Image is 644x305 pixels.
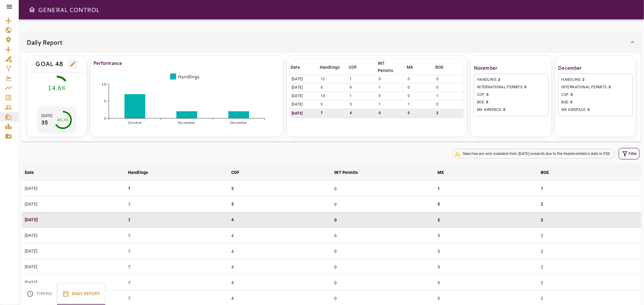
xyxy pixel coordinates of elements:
[320,64,340,71] div: Handlings
[290,92,319,100] td: [DATE]
[407,64,421,71] span: MX
[125,228,228,244] td: 7
[541,169,549,176] div: BOE
[104,116,106,121] tspan: 0
[320,64,348,71] span: Handlings
[406,83,435,92] td: 0
[541,169,557,176] span: BOE
[290,83,319,92] td: [DATE]
[228,259,332,275] td: 4
[101,81,106,86] tspan: 10
[231,217,234,223] p: 4
[41,113,52,118] p: [DATE]
[38,5,99,14] h6: GENERAL CONTROL
[57,117,68,123] div: 65.7%
[349,64,365,71] span: COF
[22,283,105,305] div: basic tabs example
[377,75,406,83] td: 0
[290,100,319,109] td: [DATE]
[331,259,434,275] td: 0
[331,212,434,228] td: 0
[538,275,641,291] td: 2
[435,75,464,83] td: 0
[22,53,641,142] div: Daily Report
[377,83,406,92] td: 1
[377,109,406,118] td: 0
[437,201,440,207] p: 5
[231,169,247,176] span: COF
[538,244,641,259] td: 2
[25,201,122,207] p: [DATE]
[230,120,247,125] tspan: December
[562,107,630,113] span: MX AIRSPACE :
[562,92,630,98] span: COF :
[25,169,34,176] div: Date
[377,100,406,109] td: 1
[22,31,641,53] div: Daily Report
[406,100,435,109] td: 1
[35,59,63,69] div: GOAL 48
[435,83,464,92] td: 0
[125,212,228,228] td: 7
[331,244,434,259] td: 0
[290,75,319,83] td: [DATE]
[178,73,200,80] tspan: Handlings
[334,169,366,176] span: INT Permits
[538,228,641,244] td: 2
[25,248,122,254] p: [DATE]
[609,85,611,89] span: 0
[348,92,377,100] td: 1
[228,244,332,259] td: 4
[319,75,348,83] td: 12
[125,197,228,212] td: 7
[228,228,332,244] td: 4
[406,75,435,83] td: 0
[562,84,630,90] span: INTERNATIONAL PERMITS :
[406,109,435,118] td: 5
[104,99,106,104] tspan: 5
[619,148,639,159] button: Filter
[319,100,348,109] td: 9
[334,169,358,176] div: INT Permits
[435,92,464,100] td: 1
[331,228,434,244] td: 0
[435,109,464,118] td: 2
[125,275,228,291] td: 7
[571,93,573,97] span: 0
[477,92,545,98] span: COF :
[128,169,148,176] div: Handlings
[231,185,234,192] p: 2
[128,120,142,125] tspan: October
[319,83,348,92] td: 6
[541,185,543,192] p: 1
[541,201,543,207] p: 2
[128,185,130,192] p: 7
[27,37,62,47] h6: Daily Report
[406,92,435,100] td: 0
[435,64,451,71] span: BOE
[319,109,348,118] td: 7
[378,60,405,74] span: INT Permits
[437,169,452,176] span: MX
[377,92,406,100] td: 0
[434,228,538,244] td: 5
[378,60,398,74] div: INT Permits
[93,59,280,67] h6: Performance
[407,64,413,71] div: MX
[477,84,545,90] span: INTERNATIONAL PERMITS :
[583,77,585,82] span: 2
[331,275,434,291] td: 0
[435,100,464,109] td: 0
[291,64,300,71] div: Date
[291,64,308,71] span: Date
[348,100,377,109] td: 3
[128,169,156,176] span: Handlings
[48,83,66,92] div: 14.6%
[22,283,57,305] button: Timing
[331,181,434,197] td: 0
[41,118,52,127] p: 35
[25,232,122,239] p: [DATE]
[25,279,122,286] p: [DATE]
[57,283,105,305] button: Daily Report
[434,275,538,291] td: 5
